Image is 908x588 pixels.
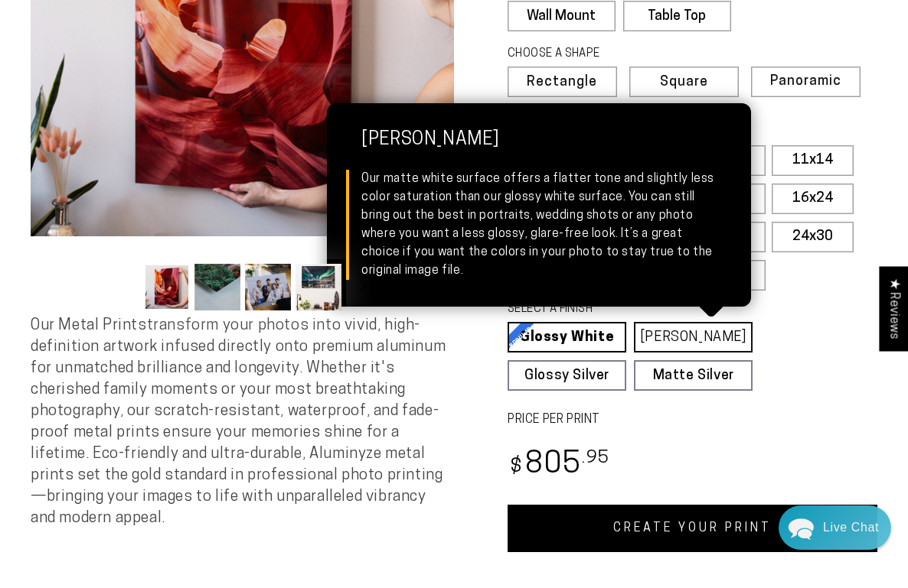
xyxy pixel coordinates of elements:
[510,457,523,478] span: $
[508,505,877,552] a: CREATE YOUR PRINT
[508,301,723,318] legend: SELECT A FINISH
[772,145,854,176] label: 11x14
[772,184,854,214] label: 16x24
[31,318,446,526] span: Our Metal Prints transform your photos into vivid, high-definition artwork infused directly onto ...
[660,76,708,89] span: Square
[508,1,616,31] label: Wall Mount
[194,264,240,310] button: Load image 2 in gallery view
[245,264,291,310] button: Load image 3 in gallery view
[508,450,609,480] bdi: 805
[623,1,731,31] label: Table Top
[634,322,753,352] a: [PERSON_NAME]
[879,266,908,351] div: Click to open Judge.me floating reviews tab
[634,360,753,391] a: Matte Silver
[106,271,139,304] button: Slide left
[770,74,841,89] span: Panoramic
[823,505,879,550] div: Contact Us Directly
[508,322,626,352] a: Glossy White
[582,450,609,467] sup: .95
[508,360,626,391] a: Glossy Silver
[508,46,719,63] legend: CHOOSE A SHAPE
[296,264,341,310] button: Load image 4 in gallery view
[361,170,717,280] div: Our matte white surface offers a flatter tone and slightly less color saturation than our glossy ...
[144,264,190,310] button: Load image 1 in gallery view
[508,411,877,429] label: PRICE PER PRINT
[772,222,854,252] label: 24x30
[346,271,380,304] button: Slide right
[361,130,717,170] strong: [PERSON_NAME]
[527,76,597,89] span: Rectangle
[779,505,891,550] div: Chat widget toggle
